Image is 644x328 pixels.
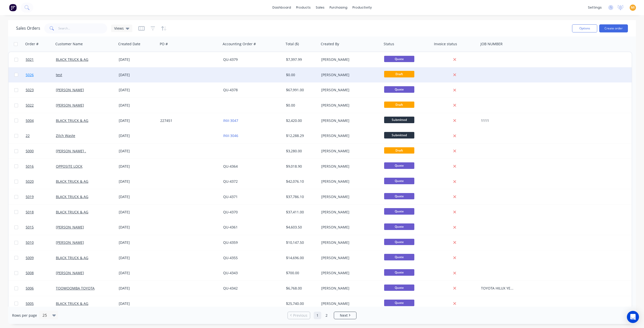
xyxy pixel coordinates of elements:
span: 22 [26,133,30,138]
a: BLACK TRUCK & AG [56,57,88,62]
a: 5016 [26,159,56,174]
div: Accounting Order # [223,41,256,46]
div: products [294,4,313,11]
a: QU-4342 [223,286,238,291]
a: 5005 [26,296,56,311]
div: $25,740.00 [286,301,316,306]
a: 5009 [26,250,56,265]
input: Search... [58,23,107,33]
div: Customer Name [55,41,83,46]
span: Quote [384,285,414,291]
div: sales [313,4,327,11]
span: 5018 [26,210,34,215]
a: 5004 [26,113,56,128]
a: [PERSON_NAME] . [56,149,86,153]
a: QU-4364 [223,164,238,169]
span: 5016 [26,164,34,169]
span: Quote [384,300,414,306]
a: 5019 [26,189,56,204]
span: 5009 [26,255,34,260]
a: [PERSON_NAME] [56,225,84,229]
div: [DATE] [119,57,156,62]
div: [DATE] [119,72,156,77]
div: [DATE] [119,225,156,230]
ul: Pagination [286,312,358,319]
div: PO # [160,41,168,46]
div: $6,768.00 [286,286,316,291]
a: Previous page [288,313,310,318]
a: QU-4378 [223,87,238,92]
div: $4,603.50 [286,225,316,230]
span: Views [114,26,124,31]
div: $37,411.00 [286,210,316,215]
span: Quote [384,223,414,230]
div: [PERSON_NAME] [321,72,377,77]
a: 5018 [26,205,56,220]
div: [DATE] [119,270,156,275]
div: $700.00 [286,270,316,275]
div: Open Intercom Messenger [627,311,639,323]
div: [PERSON_NAME] [321,57,377,62]
a: 5006 [26,281,56,296]
a: QU-4379 [223,57,238,62]
a: Zilch Waste [56,133,75,138]
a: [PERSON_NAME] [56,240,84,245]
div: Created Date [118,41,140,46]
div: Total ($) [286,41,299,46]
div: [DATE] [119,118,156,123]
div: [PERSON_NAME] [321,301,377,306]
div: $2,420.00 [286,118,316,123]
div: [DATE] [119,301,156,306]
div: [PERSON_NAME] [321,118,377,123]
div: [DATE] [119,255,156,260]
div: [PERSON_NAME] [321,255,377,260]
div: $42,076.10 [286,179,316,184]
span: 5005 [26,301,34,306]
span: 5004 [26,118,34,123]
span: Quote [384,254,414,260]
span: 5023 [26,87,34,92]
span: 5015 [26,225,34,230]
div: [DATE] [119,164,156,169]
span: Quote [384,86,414,92]
div: $7,397.99 [286,57,316,62]
a: INV-3047 [223,118,238,123]
h1: Sales Orders [16,26,40,31]
div: [PERSON_NAME] [321,179,377,184]
a: QU-4372 [223,179,238,184]
div: [PERSON_NAME] [321,164,377,169]
div: [DATE] [119,133,156,138]
a: BLACK TRUCK & AG [56,210,88,214]
a: Page 1 is your current page [314,312,321,319]
span: 5000 [26,149,34,154]
a: QU-4343 [223,270,238,275]
span: 5022 [26,103,34,108]
div: [PERSON_NAME] [321,87,377,92]
a: 5000 [26,144,56,159]
div: JOB NUMBER [480,41,503,46]
div: [PERSON_NAME] [321,149,377,154]
div: Status [384,41,394,46]
a: BLACK TRUCK & AG [56,194,88,199]
a: QU-4370 [223,210,238,214]
button: Create order [599,24,628,32]
span: Draft [384,147,414,154]
div: [PERSON_NAME] [321,194,377,199]
a: test [56,72,62,77]
span: 5026 [26,72,34,77]
a: 5023 [26,82,56,98]
span: Rows per page [12,313,37,318]
img: Factory [9,4,17,11]
a: QU-4361 [223,225,238,229]
div: [DATE] [119,194,156,199]
span: Quote [384,162,414,169]
a: QU-4355 [223,255,238,260]
a: [PERSON_NAME] [56,87,84,92]
div: [DATE] [119,149,156,154]
span: Submitted [384,132,414,138]
span: Quote [384,56,414,62]
span: Submitted [384,117,414,123]
a: 22 [26,128,56,143]
span: Next [340,313,348,318]
div: $14,696.00 [286,255,316,260]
